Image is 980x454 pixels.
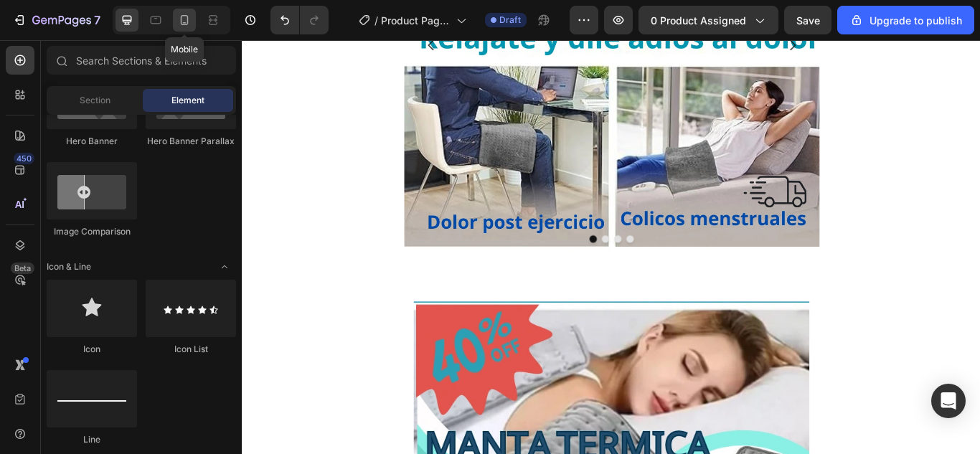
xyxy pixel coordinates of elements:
[213,255,236,278] span: Toggle open
[47,433,137,446] div: Line
[639,6,778,34] button: 0 product assigned
[784,6,831,34] button: Save
[242,40,980,454] iframe: Design area
[374,13,378,28] span: /
[433,227,442,236] button: Dot
[47,343,137,356] div: Icon
[849,13,962,28] div: Upgrade to publish
[448,227,456,236] button: Dot
[6,6,107,34] button: 7
[381,13,451,28] span: Product Page - [DATE] 16:07:50
[47,46,236,75] input: Search Sections & Elements
[47,225,137,238] div: Image Comparison
[796,14,820,27] span: Save
[651,13,746,28] span: 0 product assigned
[837,6,974,34] button: Upgrade to publish
[11,263,34,274] div: Beta
[419,227,428,236] button: Dot
[47,135,137,148] div: Hero Banner
[80,94,110,107] span: Section
[47,260,91,273] span: Icon & Line
[405,227,413,236] button: Dot
[171,94,204,107] span: Element
[146,135,236,148] div: Hero Banner Parallax
[94,11,100,29] p: 7
[146,343,236,356] div: Icon List
[14,153,34,164] div: 450
[931,384,966,418] div: Open Intercom Messenger
[499,14,521,27] span: Draft
[270,6,329,34] div: Undo/Redo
